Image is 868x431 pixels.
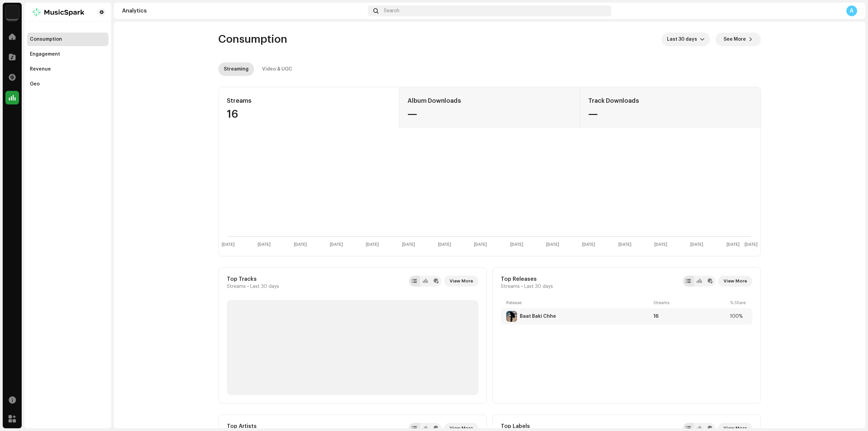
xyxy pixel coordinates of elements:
[30,81,40,87] div: Geo
[582,242,595,247] text: [DATE]
[402,242,415,247] text: [DATE]
[588,109,752,120] div: —
[30,8,87,16] img: 3e6ea8a8-b650-47c7-be58-ccad3f80e92a
[27,77,108,91] re-m-nav-item: Geo
[27,33,108,46] re-m-nav-item: Consumption
[262,62,292,76] div: Video & UGC
[366,242,379,247] text: [DATE]
[227,109,391,120] div: 16
[727,242,739,247] text: [DATE]
[506,311,517,322] img: 3696B4FD-77C3-49E9-8959-4CA231F987D9
[27,47,108,61] re-m-nav-item: Engagement
[30,66,51,72] div: Revenue
[654,242,667,247] text: [DATE]
[227,423,279,430] div: Top Artists
[846,5,857,16] div: A
[501,284,520,289] span: Streams
[450,274,473,288] span: View More
[501,276,553,282] div: Top Releases
[724,274,747,288] span: View More
[5,5,19,19] img: bc4c4277-71b2-49c5-abdf-ca4e9d31f9c1
[122,8,365,14] div: Analytics
[30,37,62,42] div: Consumption
[227,276,279,282] div: Top Tracks
[588,95,752,106] div: Track Downloads
[510,242,523,247] text: [DATE]
[474,242,487,247] text: [DATE]
[730,300,747,306] div: % Share
[653,300,727,306] div: Streams
[715,33,761,46] button: See More
[294,242,307,247] text: [DATE]
[444,276,478,287] button: View More
[27,62,108,76] re-m-nav-item: Revenue
[224,62,249,76] div: Streaming
[730,314,747,319] div: 100%
[724,33,746,46] span: See More
[222,242,235,247] text: [DATE]
[218,33,287,46] span: Consumption
[438,242,451,247] text: [DATE]
[520,314,556,319] div: Baat Baki Chhe
[384,8,399,14] span: Search
[653,314,727,319] div: 16
[524,284,553,289] span: Last 30 days
[745,242,757,247] text: [DATE]
[521,284,523,289] span: •
[258,242,271,247] text: [DATE]
[247,284,249,289] span: •
[330,242,343,247] text: [DATE]
[501,423,553,430] div: Top Labels
[618,242,631,247] text: [DATE]
[408,109,572,120] div: —
[546,242,559,247] text: [DATE]
[250,284,279,289] span: Last 30 days
[667,33,700,46] span: Last 30 days
[227,284,246,289] span: Streams
[718,276,752,287] button: View More
[506,300,651,306] div: Release
[227,95,391,106] div: Streams
[30,52,60,57] div: Engagement
[690,242,703,247] text: [DATE]
[700,33,705,46] div: dropdown trigger
[408,95,572,106] div: Album Downloads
